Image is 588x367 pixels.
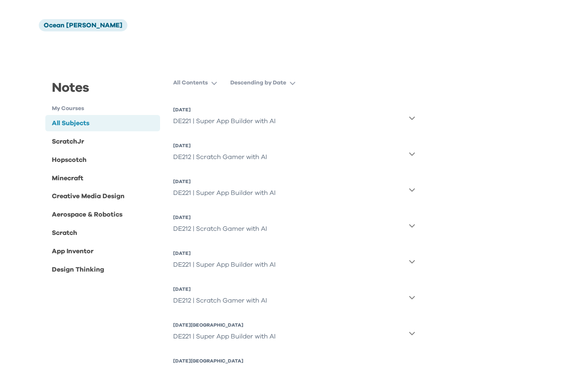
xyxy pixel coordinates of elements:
p: All Contents [173,79,208,87]
div: All Subjects [52,118,89,128]
button: [DATE]DE221 | Super App Builder with AI [173,247,415,276]
div: DE221 | Super App Builder with AI [173,328,276,345]
div: DE212 | Scratch Gamer with AI [173,221,267,237]
div: [DATE] [173,106,276,113]
div: App Inventor [52,246,94,256]
div: ScratchJr [52,137,84,146]
div: DE221 | Super App Builder with AI [173,185,276,201]
div: Minecraft [52,173,83,183]
div: Design Thinking [52,264,104,274]
div: Scratch [52,228,77,238]
h1: My Courses [52,104,160,113]
button: All Contents [173,75,224,90]
div: Notes [45,78,160,104]
div: DE221 | Super App Builder with AI [173,256,276,273]
div: Creative Media Design [52,191,125,201]
div: [DATE] [173,214,267,221]
div: DE221 | Super App Builder with AI [173,113,276,129]
button: [DATE]DE212 | Scratch Gamer with AI [173,139,415,168]
div: [DATE] [173,286,267,292]
div: Hopscotch [52,155,87,164]
div: [DATE][GEOGRAPHIC_DATA] [173,358,267,364]
p: Descending by Date [230,79,286,87]
span: Ocean [PERSON_NAME] [44,22,122,29]
div: [DATE] [173,142,267,149]
div: [DATE] [173,250,276,256]
div: [DATE][GEOGRAPHIC_DATA] [173,322,276,328]
div: DE212 | Scratch Gamer with AI [173,149,267,165]
button: [DATE]DE221 | Super App Builder with AI [173,103,415,133]
div: DE212 | Scratch Gamer with AI [173,292,267,309]
div: Aerospace & Robotics [52,210,122,219]
button: [DATE][GEOGRAPHIC_DATA]DE221 | Super App Builder with AI [173,318,415,348]
button: [DATE]DE221 | Super App Builder with AI [173,175,415,204]
div: [DATE] [173,178,276,185]
button: Descending by Date [230,75,302,90]
button: [DATE]DE212 | Scratch Gamer with AI [173,283,415,312]
button: [DATE]DE212 | Scratch Gamer with AI [173,211,415,240]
